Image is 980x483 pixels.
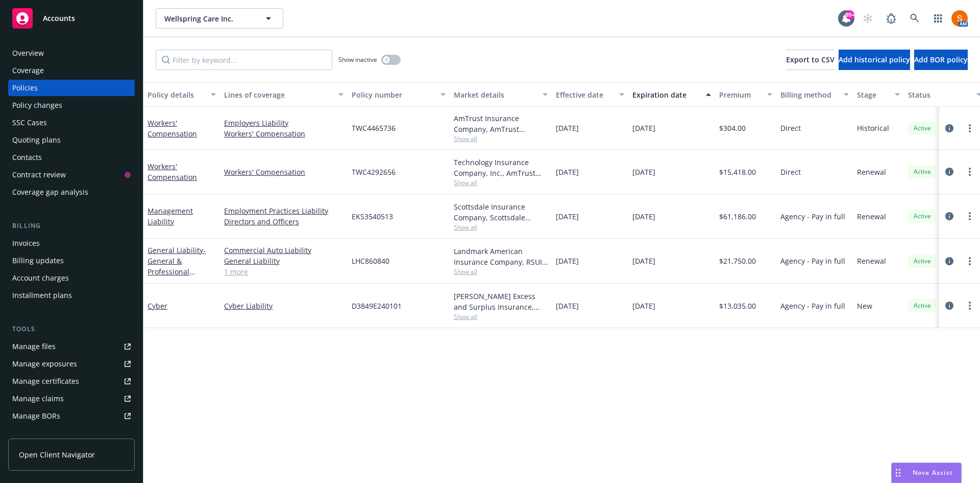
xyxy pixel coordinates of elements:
[450,82,552,107] button: Market details
[148,206,193,226] a: Management Liability
[12,80,38,96] div: Policies
[780,211,845,222] span: Agency - Pay in full
[454,267,548,276] span: Show all
[8,287,135,304] a: Installment plans
[352,167,396,177] span: TWC4292656
[719,301,756,311] span: $13,035.00
[12,408,60,424] div: Manage BORs
[928,8,948,29] a: Switch app
[632,89,700,100] div: Expiration date
[8,114,135,131] a: SSC Cases
[8,356,135,372] a: Manage exposures
[454,157,548,178] div: Technology Insurance Company, Inc., AmTrust Financial Services, RT Specialty Insurance Services, ...
[719,123,746,133] span: $304.00
[780,123,801,133] span: Direct
[556,167,579,177] span: [DATE]
[12,149,42,166] div: Contacts
[352,211,393,222] span: EKS3540513
[12,356,77,372] div: Manage exposures
[8,132,135,148] a: Quoting plans
[964,255,976,267] a: more
[786,55,835,64] span: Export to CSV
[964,122,976,134] a: more
[43,14,75,22] span: Accounts
[857,301,872,311] span: New
[943,166,955,178] a: circleInformation
[224,256,344,266] a: General Liability
[839,50,910,70] button: Add historical policy
[8,80,135,96] a: Policies
[8,149,135,166] a: Contacts
[12,62,44,79] div: Coverage
[719,211,756,222] span: $61,186.00
[719,89,761,100] div: Premium
[454,89,536,100] div: Market details
[454,312,548,321] span: Show all
[912,212,933,221] span: Active
[780,301,845,311] span: Agency - Pay in full
[8,167,135,183] a: Contract review
[556,301,579,311] span: [DATE]
[912,124,933,133] span: Active
[881,8,901,29] a: Report a Bug
[632,211,655,222] span: [DATE]
[348,82,450,107] button: Policy number
[8,4,135,33] a: Accounts
[224,205,344,216] a: Employment Practices Liability
[964,300,976,312] a: more
[12,97,62,113] div: Policy changes
[857,167,886,177] span: Renewal
[857,8,878,29] a: Start snowing
[943,255,955,267] a: circleInformation
[454,134,548,143] span: Show all
[556,89,613,100] div: Effective date
[628,82,715,107] button: Expiration date
[19,449,95,460] span: Open Client Navigator
[839,55,910,64] span: Add historical policy
[715,82,776,107] button: Premium
[943,122,955,134] a: circleInformation
[964,166,976,178] a: more
[224,216,344,227] a: Directors and Officers
[904,8,925,29] a: Search
[857,123,889,133] span: Historical
[776,82,853,107] button: Billing method
[8,408,135,424] a: Manage BORs
[914,50,968,70] button: Add BOR policy
[786,50,835,70] button: Export to CSV
[780,89,838,100] div: Billing method
[12,167,66,183] div: Contract review
[12,270,69,286] div: Account charges
[224,266,344,277] a: 1 more
[8,184,135,200] a: Coverage gap analysis
[912,167,933,176] span: Active
[552,82,628,107] button: Effective date
[780,167,801,177] span: Direct
[454,223,548,232] span: Show all
[454,201,548,223] div: Scottsdale Insurance Company, Scottsdale Insurance Company (Nationwide), RT Specialty Insurance S...
[12,114,47,131] div: SSC Cases
[908,89,970,100] div: Status
[148,162,197,182] a: Workers' Compensation
[556,211,579,222] span: [DATE]
[780,256,845,266] span: Agency - Pay in full
[454,291,548,312] div: [PERSON_NAME] Excess and Surplus Insurance, Inc., [PERSON_NAME] Group, RT Specialty Insurance Ser...
[8,235,135,251] a: Invoices
[12,338,56,355] div: Manage files
[857,256,886,266] span: Renewal
[719,167,756,177] span: $15,418.00
[857,211,886,222] span: Renewal
[352,256,389,266] span: LHC860840
[224,301,344,311] a: Cyber Liability
[8,45,135,61] a: Overview
[454,246,548,267] div: Landmark American Insurance Company, RSUI Group, RT Specialty Insurance Services, LLC (RSG Specia...
[951,10,968,27] img: photo
[164,13,253,24] span: Wellspring Care Inc.
[891,463,962,483] button: Nova Assist
[12,235,40,251] div: Invoices
[943,300,955,312] a: circleInformation
[12,132,61,148] div: Quoting plans
[556,256,579,266] span: [DATE]
[156,50,332,70] input: Filter by keyword...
